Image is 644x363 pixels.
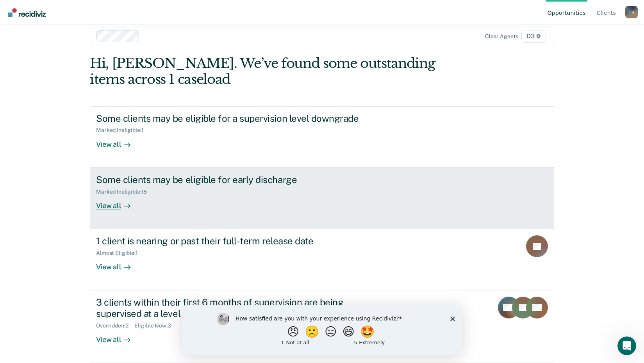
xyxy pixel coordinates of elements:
[182,305,462,355] iframe: Survey by Kim from Recidiviz
[90,290,554,363] a: 3 clients within their first 6 months of supervision are being supervised at a level that does no...
[96,133,140,149] div: View all
[96,113,370,124] div: Some clients may be eligible for a supervision level downgrade
[96,195,140,210] div: View all
[96,250,144,256] div: Almost Eligible : 1
[96,256,140,272] div: View all
[96,127,150,133] div: Marked Ineligible : 1
[96,235,370,247] div: 1 client is nearing or past their full-term release date
[617,336,636,355] iframe: Intercom live chat
[625,6,638,18] div: T R
[521,30,546,43] span: D3
[96,297,370,319] div: 3 clients within their first 6 months of supervision are being supervised at a level that does no...
[485,33,518,40] div: Clear agents
[625,6,638,18] button: Profile dropdown button
[90,55,461,87] div: Hi, [PERSON_NAME]. We’ve found some outstanding items across 1 caseload
[134,322,177,329] div: Eligible Now : 3
[90,106,554,168] a: Some clients may be eligible for a supervision level downgradeMarked Ineligible:1View all
[90,168,554,229] a: Some clients may be eligible for early dischargeMarked Ineligible:15View all
[96,329,140,344] div: View all
[96,174,370,185] div: Some clients may be eligible for early discharge
[96,322,134,329] div: Overridden : 2
[8,8,46,17] img: Recidiviz
[90,229,554,290] a: 1 client is nearing or past their full-term release dateAlmost Eligible:1View all
[96,189,153,195] div: Marked Ineligible : 15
